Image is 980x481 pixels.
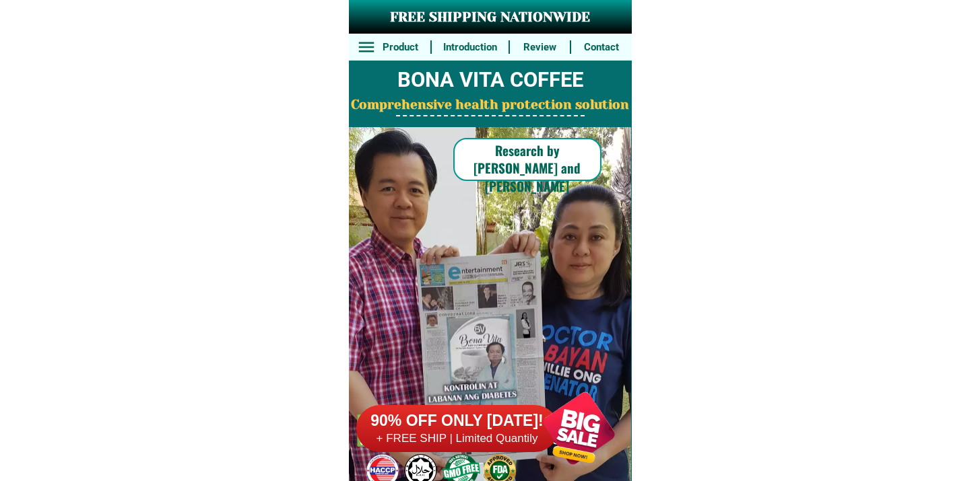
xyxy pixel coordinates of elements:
[579,40,624,55] h6: Contact
[438,40,501,55] h6: Introduction
[349,65,632,96] h2: BONA VITA COFFEE
[349,7,632,28] h3: FREE SHIPPING NATIONWIDE
[377,40,423,55] h6: Product
[356,411,558,431] h6: 90% OFF ONLY [DATE]!
[356,431,558,446] h6: + FREE SHIP | Limited Quantily
[349,96,632,115] h2: Comprehensive health protection solution
[453,141,601,195] h6: Research by [PERSON_NAME] and [PERSON_NAME]
[517,40,563,55] h6: Review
